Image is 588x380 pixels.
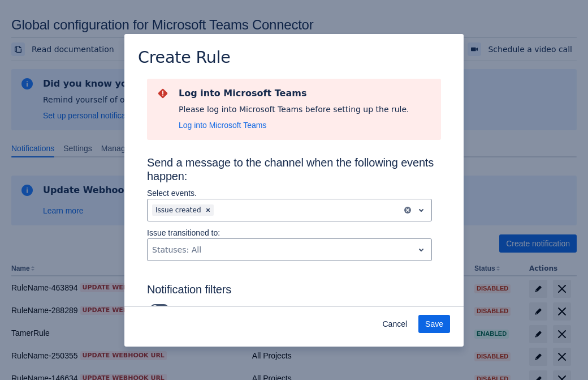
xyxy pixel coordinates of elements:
[179,119,266,131] button: Log into Microsoft Teams
[425,315,443,333] span: Save
[382,315,407,333] span: Cancel
[418,315,450,333] button: Save
[414,243,428,257] span: open
[147,227,432,238] p: Issue transitioned to:
[147,156,441,187] h3: Send a message to the channel when the following events happen:
[204,206,213,215] span: Clear
[138,48,231,70] h3: Create Rule
[124,78,464,307] div: Scrollable content
[403,206,412,215] button: clear
[414,203,428,217] span: open
[375,315,414,333] button: Cancel
[147,301,222,317] div: Use JQL
[152,204,202,216] div: Issue created
[147,187,432,199] p: Select events.
[156,87,170,100] span: error
[179,104,409,115] div: Please log into Microsoft Teams before setting up the rule.
[147,283,441,301] h3: Notification filters
[179,88,409,99] h2: Log into Microsoft Teams
[202,204,214,216] div: Remove Issue created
